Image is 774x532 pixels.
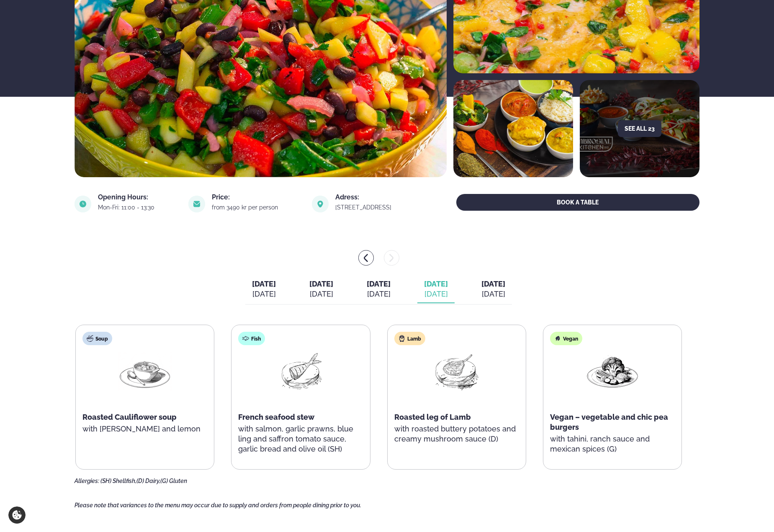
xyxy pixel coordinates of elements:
div: Fish [238,332,265,345]
p: with [PERSON_NAME] and lemon [82,424,207,434]
div: Lamb [394,332,425,345]
img: Lamb-Meat.png [430,352,483,391]
span: [DATE] [481,279,505,288]
button: [DATE] [DATE] [303,276,340,303]
img: image alt [75,196,91,212]
div: Soup [82,332,112,345]
div: [DATE] [481,289,505,299]
span: [DATE] [252,279,276,288]
span: Vegan – vegetable and chic pea burgers [550,413,668,431]
span: Roasted leg of Lamb [394,413,471,421]
div: Vegan [550,332,582,345]
button: [DATE] [DATE] [417,276,455,303]
img: image alt [188,196,205,212]
span: Roasted Cauliflower soup [82,413,177,421]
span: [DATE] [309,279,333,288]
div: Mon-Fri: 11:00 - 13:30 [98,204,178,211]
div: Adress: [335,194,415,201]
p: with salmon, garlic prawns, blue ling and saffron tomato sauce, garlic bread and olive oil (SH) [238,424,363,454]
img: fish.svg [242,335,249,342]
button: [DATE] [DATE] [245,276,283,303]
button: menu-btn-left [358,250,374,266]
button: See all 23 [618,120,661,137]
a: Cookie settings [8,506,26,524]
p: with tahini, ranch sauce and mexican spices (G) [550,434,675,454]
img: Lamb.svg [399,335,405,342]
img: Fish.png [274,352,327,391]
p: with roasted buttery potatoes and creamy mushroom sauce (D) [394,424,519,444]
button: BOOK A TABLE [456,194,699,211]
img: image alt [453,80,573,177]
span: Please note that variances to the menu may occur due to supply and orders from people dining prio... [75,502,361,509]
div: [DATE] [309,289,333,299]
img: image alt [312,196,329,212]
div: Opening Hours: [98,194,178,201]
span: (G) Gluten [160,478,187,484]
span: Allergies: [75,478,99,484]
span: [DATE] [424,279,448,288]
img: soup.svg [87,335,93,342]
span: (SH) Shellfish, [100,478,136,484]
button: [DATE] [DATE] [475,276,512,303]
a: link [335,202,415,212]
div: [DATE] [252,289,276,299]
div: Price: [212,194,302,201]
div: [DATE] [424,289,448,299]
span: French seafood stew [238,413,314,421]
button: menu-btn-right [384,250,399,266]
img: Soup.png [118,352,172,391]
div: from 3490 kr per person [212,204,302,211]
span: [DATE] [367,279,391,288]
div: [DATE] [367,289,391,299]
img: Vegan.png [586,352,639,391]
button: [DATE] [DATE] [360,276,397,303]
span: (D) Dairy, [136,478,160,484]
img: Vegan.svg [554,335,561,342]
